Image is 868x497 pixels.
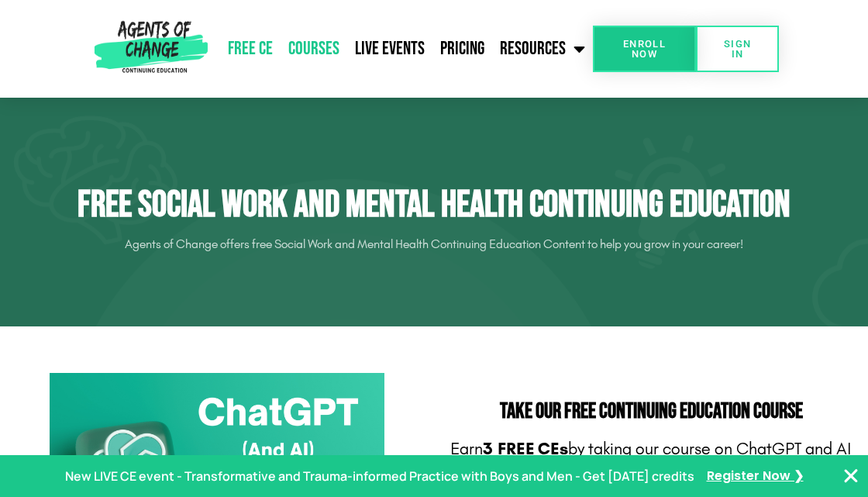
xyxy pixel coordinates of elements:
p: Agents of Change offers free Social Work and Mental Health Continuing Education Content to help y... [8,232,860,257]
nav: Menu [213,29,593,68]
p: Earn by taking our course on ChatGPT and AI for Social Workers and Mental Health Professionals. [442,438,860,482]
h1: Free Social Work and Mental Health Continuing Education [8,183,860,228]
a: Resources [492,29,593,68]
a: SIGN IN [696,26,779,72]
span: Enroll Now [618,39,672,59]
a: Live Events [347,29,432,68]
a: Courses [281,29,347,68]
h2: Take Our FREE Continuing Education Course [442,401,860,423]
button: Close Banner [842,467,860,485]
span: SIGN IN [721,39,754,59]
a: Enroll Now [593,26,697,72]
b: 3 FREE CEs [483,439,568,459]
a: Free CE [220,29,281,68]
a: Pricing [432,29,492,68]
p: New LIVE CE event - Transformative and Trauma-informed Practice with Boys and Men - Get [DATE] cr... [65,465,694,488]
a: Register Now ❯ [707,465,804,488]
